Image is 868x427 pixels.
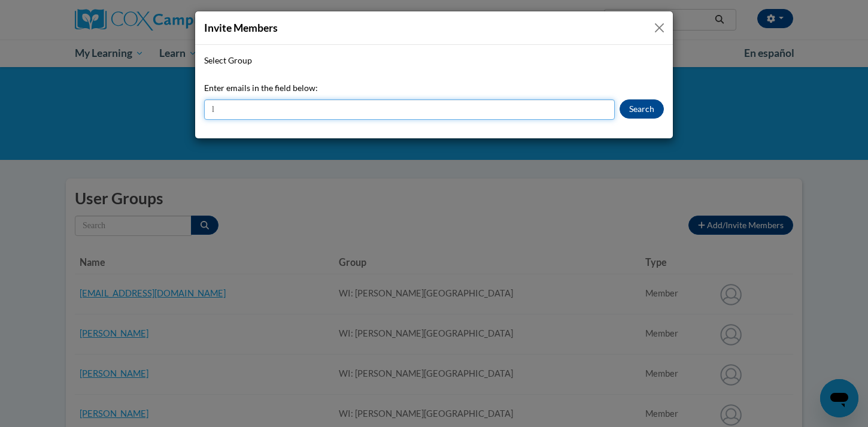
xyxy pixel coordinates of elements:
[652,20,667,35] button: Close
[204,83,318,93] span: Enter emails in the field below:
[204,22,278,34] span: Invite Members
[204,99,615,120] input: Search Members
[204,55,252,65] span: Select Group
[620,99,664,119] button: Search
